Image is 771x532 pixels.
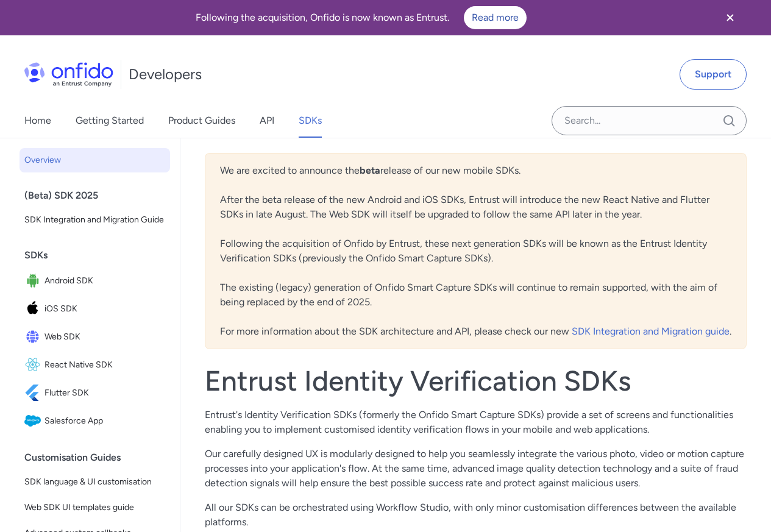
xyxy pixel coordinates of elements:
[205,364,747,398] h1: Entrust Identity Verification SDKs
[205,153,747,349] div: We are excited to announce the release of our new mobile SDKs. After the beta release of the new ...
[24,153,165,168] span: Overview
[24,413,44,430] img: IconSalesforce App
[44,272,165,289] span: Android SDK
[205,447,747,491] p: Our carefully designed UX is modularly designed to help you seamlessly integrate the various phot...
[20,408,170,434] a: IconSalesforce AppSalesforce App
[723,10,737,25] svg: Close banner
[24,300,44,317] img: IconiOS SDK
[299,104,322,138] a: SDKs
[15,6,708,29] div: Following the acquisition, Onfido is now known as Entrust.
[680,59,747,90] a: Support
[168,104,235,138] a: Product Guides
[205,408,747,437] p: Entrust's Identity Verification SDKs (formerly the Onfido Smart Capture SDKs) provide a set of sc...
[24,385,44,402] img: IconFlutter SDK
[24,475,165,489] span: SDK language & UI customisation
[44,385,165,402] span: Flutter SDK
[708,2,753,33] button: Close banner
[24,500,165,515] span: Web SDK UI templates guide
[20,495,170,520] a: Web SDK UI templates guide
[24,104,51,138] a: Home
[76,104,144,138] a: Getting Started
[44,356,165,374] span: React Native SDK
[20,148,170,172] a: Overview
[129,65,202,84] h1: Developers
[20,470,170,494] a: SDK language & UI customisation
[24,213,165,227] span: SDK Integration and Migration Guide
[24,272,44,289] img: IconAndroid SDK
[24,183,175,208] div: (Beta) SDK 2025
[24,243,175,268] div: SDKs
[20,352,170,378] a: IconReact Native SDKReact Native SDK
[44,413,165,430] span: Salesforce App
[44,328,165,346] span: Web SDK
[44,300,165,317] span: iOS SDK
[20,268,170,294] a: IconAndroid SDKAndroid SDK
[24,445,175,470] div: Customisation Guides
[205,500,747,530] p: All our SDKs can be orchestrated using Workflow Studio, with only minor customisation differences...
[20,380,170,406] a: IconFlutter SDKFlutter SDK
[20,296,170,322] a: IconiOS SDKiOS SDK
[24,356,44,374] img: IconReact Native SDK
[20,208,170,232] a: SDK Integration and Migration Guide
[24,62,113,87] img: Onfido Logo
[464,6,527,29] a: Read more
[260,104,274,138] a: API
[360,165,380,176] b: beta
[20,324,170,350] a: IconWeb SDKWeb SDK
[552,106,747,135] input: Onfido search input field
[572,325,730,337] a: SDK Integration and Migration guide
[24,328,44,346] img: IconWeb SDK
